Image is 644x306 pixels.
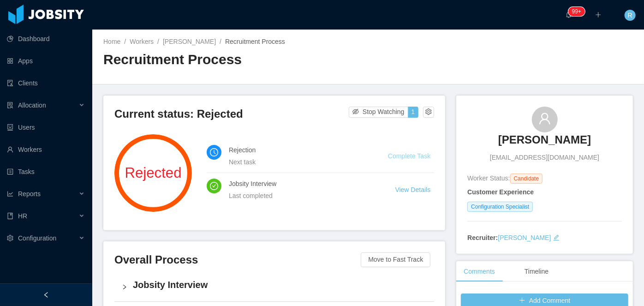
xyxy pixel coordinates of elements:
button: icon: eye-invisibleStop Watching [349,107,408,118]
div: Next task [229,157,366,167]
span: Allocation [18,102,46,109]
i: icon: solution [7,102,13,108]
h4: Jobsity Interview [133,278,427,291]
a: [PERSON_NAME] [163,38,216,45]
a: [PERSON_NAME] [498,132,591,153]
a: View Details [395,186,431,193]
i: icon: clock-circle [210,148,218,156]
button: 1 [408,107,419,118]
span: Rejected [114,166,192,180]
a: Home [103,38,120,45]
i: icon: edit [553,234,560,241]
i: icon: setting [7,235,13,241]
h2: Recruitment Process [103,50,368,69]
a: icon: pie-chartDashboard [7,30,85,48]
i: icon: check-circle [210,182,218,190]
button: Move to Fast Track [361,252,430,267]
div: Timeline [517,261,556,282]
span: Recruitment Process [225,38,285,45]
i: icon: right [122,284,127,290]
span: HR [18,212,27,220]
h3: Overall Process [114,252,361,267]
div: Last completed [229,191,373,201]
button: icon: setting [423,107,434,118]
a: icon: appstoreApps [7,52,85,70]
h3: Current status: Rejected [114,107,349,121]
h4: Jobsity Interview [229,179,373,189]
strong: Customer Experience [467,188,534,196]
div: icon: rightJobsity Interview [114,273,434,301]
a: icon: robotUsers [7,118,85,137]
i: icon: plus [595,12,602,18]
span: Configuration Specialist [467,202,533,212]
i: icon: user [538,112,551,125]
span: [EMAIL_ADDRESS][DOMAIN_NAME] [490,153,599,162]
a: icon: userWorkers [7,140,85,159]
a: Complete Task [388,152,430,160]
span: Configuration [18,234,56,242]
a: icon: auditClients [7,74,85,92]
i: icon: book [7,213,13,219]
strong: Recruiter: [467,234,498,241]
i: icon: bell [566,12,572,18]
div: Comments [456,261,502,282]
span: / [124,38,126,45]
span: Worker Status: [467,174,510,182]
a: icon: profileTasks [7,162,85,181]
sup: 265 [568,7,585,16]
i: icon: line-chart [7,191,13,197]
span: R [628,10,632,21]
span: Reports [18,190,41,198]
span: / [157,38,159,45]
span: Candidate [510,174,543,184]
a: [PERSON_NAME] [498,234,551,241]
h4: Rejection [229,145,366,155]
a: Workers [130,38,154,45]
span: / [220,38,221,45]
h3: [PERSON_NAME] [498,132,591,147]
